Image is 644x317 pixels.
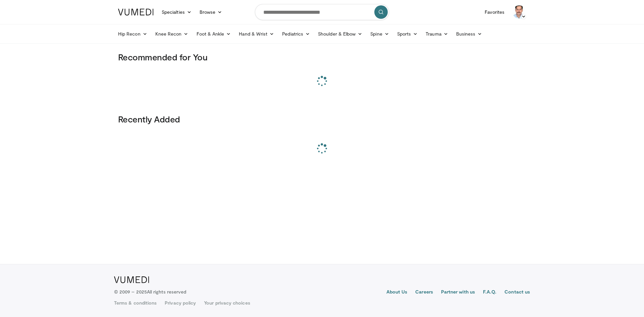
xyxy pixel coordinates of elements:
img: VuMedi Logo [118,9,154,15]
a: F.A.Q. [483,288,496,297]
span: All rights reserved [147,289,186,295]
a: Favorites [481,5,508,19]
a: Sports [393,27,422,41]
a: About Us [386,288,408,297]
a: Business [452,27,486,41]
a: Hip Recon [114,27,151,41]
img: Avatar [513,5,526,19]
p: © 2009 – 2025 [114,288,186,295]
h3: Recently Added [118,114,526,124]
a: Privacy policy [165,300,196,306]
a: Trauma [422,27,452,41]
img: VuMedi Logo [114,276,149,283]
a: Pediatrics [278,27,314,41]
a: Contact us [504,288,530,297]
a: Terms & conditions [114,300,157,306]
a: Spine [366,27,393,41]
a: Your privacy choices [204,300,250,306]
a: Foot & Ankle [193,27,235,41]
a: Specialties [158,5,196,19]
h3: Recommended for You [118,52,526,62]
a: Browse [196,5,226,19]
a: Hand & Wrist [235,27,278,41]
a: Shoulder & Elbow [314,27,366,41]
a: Partner with us [441,288,475,297]
a: Knee Recon [151,27,193,41]
input: Search topics, interventions [255,4,389,20]
a: Careers [415,288,433,297]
